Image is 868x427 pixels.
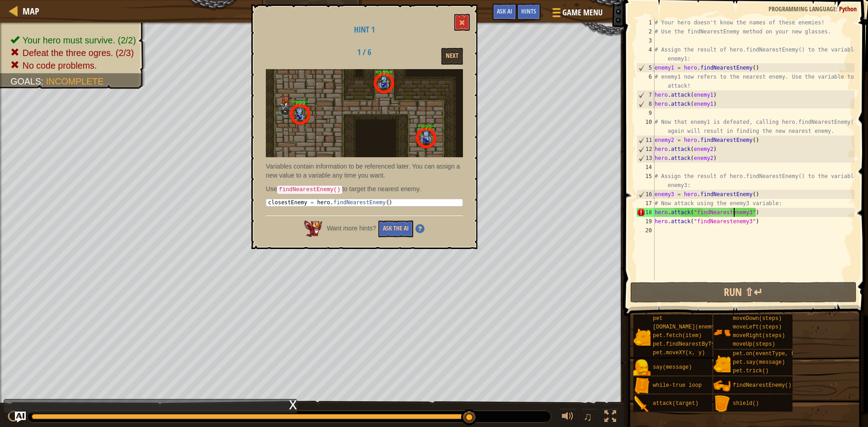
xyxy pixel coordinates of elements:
div: 11 [637,136,655,145]
span: attack(target) [653,400,698,407]
span: Python [839,5,857,13]
img: Hint [415,224,425,233]
button: Ctrl + P: Play [5,408,23,427]
span: pet.findNearestByType(type) [653,341,741,347]
div: 7 [637,90,655,99]
img: portrait.png [713,377,731,394]
div: 4 [637,45,655,63]
span: moveRight(steps) [733,333,785,339]
p: Use to target the nearest enemy. [266,184,463,194]
button: Run ⇧↵ [630,282,857,303]
img: portrait.png [713,395,731,413]
h2: 1 / 6 [336,48,392,57]
a: Map [18,5,39,17]
div: 6 [637,72,655,90]
span: No code problems. [23,61,97,70]
span: pet.say(message) [733,359,785,366]
li: Your hero must survive. [10,34,136,47]
span: Map [23,5,39,17]
span: pet [653,315,663,322]
button: Ask the AI [378,221,413,237]
span: moveLeft(steps) [733,324,782,330]
img: portrait.png [633,377,651,394]
div: 8 [637,99,655,108]
div: x [289,399,297,408]
div: 9 [637,108,655,117]
span: : [41,76,46,86]
span: say(message) [653,364,692,371]
span: Hint 1 [354,24,375,35]
img: portrait.png [713,355,731,372]
button: Ask AI [15,412,26,422]
button: ♫ [581,408,597,427]
button: Game Menu [545,4,608,25]
img: portrait.png [633,328,651,346]
div: 15 [637,172,655,190]
span: pet.trick() [733,368,769,374]
img: Master of names [266,69,463,157]
button: Next [441,48,463,65]
span: while-true loop [653,382,702,389]
span: findNearestEnemy() [733,382,792,389]
img: portrait.png [633,395,651,413]
div: 5 [637,63,655,72]
button: Ask AI [492,4,517,20]
img: AI [304,221,322,237]
div: 16 [637,190,655,199]
li: Defeat the three ogres. [10,47,136,59]
li: No code problems. [10,59,136,72]
div: 14 [637,163,655,172]
span: pet.fetch(item) [653,333,702,339]
span: Programming language [769,5,836,13]
div: 10 [637,117,655,136]
span: pet.on(eventType, handler) [733,351,817,357]
span: shield() [733,400,759,407]
span: [DOMAIN_NAME](enemy) [653,324,718,330]
span: Incomplete [46,76,104,86]
div: 20 [637,226,655,235]
div: 13 [637,154,655,163]
div: 3 [637,36,655,45]
div: 1 [637,18,655,27]
span: Your hero must survive. (2/2) [23,35,136,45]
img: portrait.png [713,324,731,341]
img: portrait.png [633,359,651,376]
span: Hints [521,7,536,15]
span: moveUp(steps) [733,341,775,347]
span: Game Menu [562,7,603,19]
div: 18 [637,208,655,217]
span: : [836,5,839,13]
span: Goals [10,76,41,86]
div: 12 [637,145,655,154]
span: moveDown(steps) [733,315,782,322]
div: 19 [637,217,655,226]
div: 17 [637,199,655,208]
span: Want more hints? [327,225,376,232]
div: 2 [637,27,655,36]
button: Adjust volume [559,408,577,427]
span: ♫ [583,410,592,423]
code: findNearestEnemy() [277,186,342,194]
span: Defeat the three ogres. (2/3) [23,48,134,58]
span: Ask AI [497,7,512,15]
p: Variables contain information to be referenced later. You can assign a new value to a variable an... [266,162,463,180]
button: Toggle fullscreen [601,408,619,427]
span: pet.moveXY(x, y) [653,350,705,356]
